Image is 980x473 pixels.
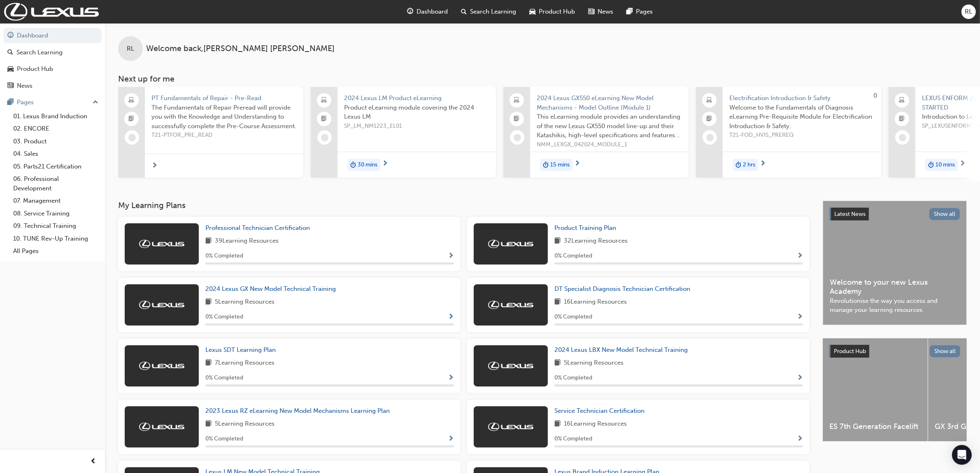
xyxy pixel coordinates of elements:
[151,131,297,140] span: T21-PTFOR_PRE_READ
[205,224,310,232] span: Professional Technician Certification
[3,61,102,77] a: Product Hub
[829,422,921,431] span: ES 7th Generation Facelift
[205,407,390,414] span: 2023 Lexus RZ eLearning New Model Mechanisms Learning Plan
[417,7,448,16] span: Dashboard
[554,358,561,368] span: book-icon
[514,134,521,141] span: learningRecordVerb_NONE-icon
[554,297,561,307] span: book-icon
[554,373,592,383] span: 0 % Completed
[3,78,102,94] a: News
[205,251,243,261] span: 0 % Completed
[488,240,533,248] img: Trak
[344,103,489,122] span: Product eLearning module covering the 2024 Lexus LM
[91,457,97,467] span: prev-icon
[17,98,34,107] div: Pages
[797,312,803,322] button: Show Progress
[448,436,454,443] span: Show Progress
[10,232,102,245] a: 10. TUNE Rev-Up Training
[899,134,906,141] span: learningRecordVerb_NONE-icon
[514,114,520,124] span: booktick-icon
[139,301,184,309] img: Trak
[215,419,275,429] span: 5 Learning Resources
[899,114,905,124] span: booktick-icon
[830,278,960,296] span: Welcome to your new Lexus Academy
[105,74,980,84] h3: Next up for me
[10,173,102,194] a: 06. Professional Development
[448,253,454,260] span: Show Progress
[834,348,866,355] span: Product Hub
[10,110,102,123] a: 01. Lexus Brand Induction
[128,134,136,141] span: learningRecordVerb_NONE-icon
[118,201,810,210] h3: My Learning Plans
[10,122,102,135] a: 02. ENCORE
[10,148,102,160] a: 04. Sales
[205,345,279,355] a: Lexus SDT Learning Plan
[321,95,327,106] span: laptop-icon
[554,224,616,232] span: Product Training Plan
[554,345,691,355] a: 2024 Lexus LBX New Model Technical Training
[829,345,960,358] a: Product HubShow all
[3,95,102,110] button: Pages
[530,7,536,17] span: car-icon
[358,160,377,170] span: 30 mins
[503,87,689,178] a: 2024 Lexus GX550 eLearning New Model Mechanisms - Model Outline (Module 1)This eLearning module p...
[448,251,454,261] button: Show Progress
[448,314,454,321] span: Show Progress
[959,160,966,168] span: next-icon
[118,87,303,178] a: PT Fundamentals of Repair - Pre-ReadThe Fundamentals of Repair Preread will provide you with the ...
[936,160,955,170] span: 10 mins
[589,7,595,17] span: news-icon
[554,312,592,322] span: 0 % Completed
[823,338,928,441] a: ES 7th Generation Facelift
[797,434,803,444] button: Show Progress
[344,122,489,131] span: SP_LM_NM1223_EL01
[797,253,803,260] span: Show Progress
[205,373,243,383] span: 0 % Completed
[17,64,53,74] div: Product Hub
[16,48,63,57] div: Search Learning
[139,240,184,248] img: Trak
[461,7,467,17] span: search-icon
[448,373,454,383] button: Show Progress
[10,135,102,148] a: 03. Product
[129,95,135,106] span: laptop-icon
[448,312,454,322] button: Show Progress
[10,245,102,258] a: All Pages
[514,95,520,106] span: laptop-icon
[311,87,496,178] a: 2024 Lexus LM Product eLearningProduct eLearning module covering the 2024 Lexus LMSP_LM_NM1223_EL...
[554,251,592,261] span: 0 % Completed
[554,419,561,429] span: book-icon
[523,3,582,20] a: car-iconProduct Hub
[151,94,297,103] span: PT Fundamentals of Repair - Pre-Read
[3,26,102,95] button: DashboardSearch LearningProduct HubNews
[564,297,627,307] span: 16 Learning Resources
[797,436,803,443] span: Show Progress
[215,236,279,246] span: 39 Learning Resources
[582,3,620,20] a: news-iconNews
[350,159,356,170] span: duration-icon
[930,345,961,357] button: Show all
[830,296,960,315] span: Revolutionise the way you access and manage your learning resources.
[205,358,212,368] span: book-icon
[7,32,14,40] span: guage-icon
[151,162,158,170] span: next-icon
[696,87,881,178] a: 0Electrification Introduction & SafetyWelcome to the Fundamentals of Diagnosis eLearning Pre-Requ...
[598,7,614,16] span: News
[7,82,14,90] span: news-icon
[7,99,14,106] span: pages-icon
[554,223,619,233] a: Product Training Plan
[564,358,624,368] span: 5 Learning Resources
[729,103,875,131] span: Welcome to the Fundamentals of Diagnosis eLearning Pre-Requisite Module for Electrification Intro...
[215,297,275,307] span: 5 Learning Resources
[823,201,967,325] a: Latest NewsShow allWelcome to your new Lexus AcademyRevolutionise the way you access and manage y...
[205,434,243,444] span: 0 % Completed
[7,49,13,56] span: search-icon
[830,208,960,221] a: Latest NewsShow all
[3,45,102,60] a: Search Learning
[448,434,454,444] button: Show Progress
[729,94,875,103] span: Electrification Introduction & Safety
[4,3,99,21] a: Trak
[760,160,766,168] span: next-icon
[3,28,102,43] a: Dashboard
